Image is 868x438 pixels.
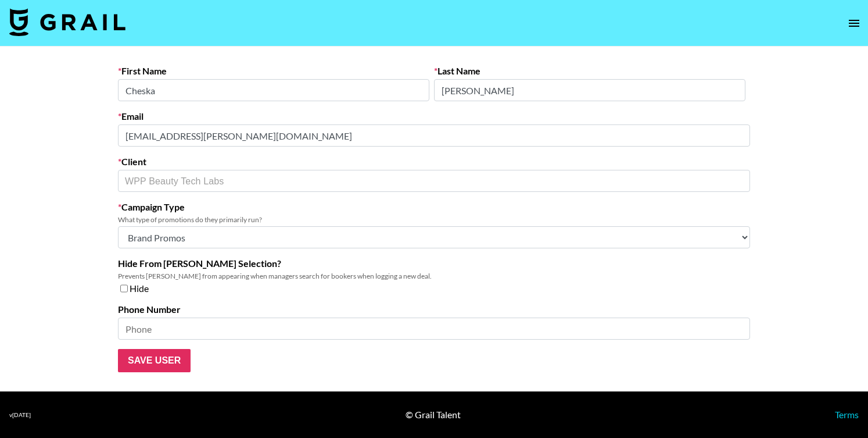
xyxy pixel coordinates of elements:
label: Last Name [434,65,745,77]
label: Campaign Type [118,201,750,213]
button: open drawer [842,12,866,35]
input: Phone [118,318,750,340]
input: Save User [118,349,191,372]
input: Last Name [434,79,745,101]
label: Client [118,156,750,168]
input: First Name [118,79,429,101]
input: Email [118,124,750,147]
div: v [DATE] [9,411,31,419]
label: Email [118,111,750,122]
span: Hide [130,283,149,294]
div: What type of promotions do they primarily run? [118,215,750,224]
label: First Name [118,65,429,77]
div: Prevents [PERSON_NAME] from appearing when managers search for bookers when logging a new deal. [118,272,750,280]
a: Terms [835,409,859,420]
img: Grail Talent [9,8,125,36]
label: Phone Number [118,304,750,315]
label: Hide From [PERSON_NAME] Selection? [118,258,750,269]
div: © Grail Talent [406,409,461,421]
